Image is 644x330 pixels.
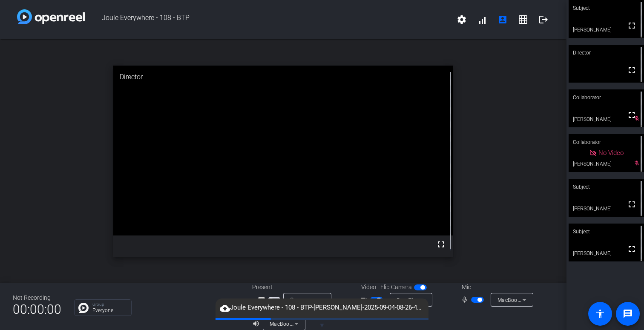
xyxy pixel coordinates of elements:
[497,14,508,25] mat-icon: account_box
[627,199,637,209] mat-icon: fullscreen
[518,14,528,25] mat-icon: grid_on
[569,224,644,240] div: Subject
[627,244,637,254] mat-icon: fullscreen
[360,295,370,305] mat-icon: videocam_outline
[623,309,633,319] mat-icon: message
[497,296,561,303] span: MacBook Pro Microphone
[216,303,428,313] span: Joule Everywhere - 108 - BTP-[PERSON_NAME]-2025-09-04-08-26-41-041-2.webm
[569,134,644,150] div: Collaborator
[380,283,412,292] span: Flip Camera
[290,296,310,303] span: Source
[85,9,451,30] span: Joule Everywhere - 108 - BTP
[436,239,446,250] mat-icon: fullscreen
[627,110,637,120] mat-icon: fullscreen
[453,283,538,292] div: Mic
[569,45,644,61] div: Director
[595,309,605,319] mat-icon: accessibility
[92,308,127,313] p: Everyone
[361,283,376,292] span: Video
[252,319,262,329] mat-icon: volume_up
[92,302,127,307] p: Group
[17,9,85,24] img: white-gradient.svg
[13,299,61,320] span: 00:00:00
[319,321,325,329] span: ▼
[252,283,337,292] div: Present
[472,9,492,30] button: signal_cellular_alt
[220,303,230,313] mat-icon: cloud_upload
[78,303,89,313] img: Chat Icon
[13,293,61,302] div: Not Recording
[569,179,644,195] div: Subject
[461,295,471,305] mat-icon: mic_none
[569,89,644,106] div: Collaborator
[627,65,637,75] mat-icon: fullscreen
[113,66,453,89] div: Director
[598,149,624,157] span: No Video
[258,295,268,305] mat-icon: screen_share_outline
[627,20,637,31] mat-icon: fullscreen
[457,14,467,25] mat-icon: settings
[538,14,549,25] mat-icon: logout
[270,320,327,327] span: MacBook Pro Speakers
